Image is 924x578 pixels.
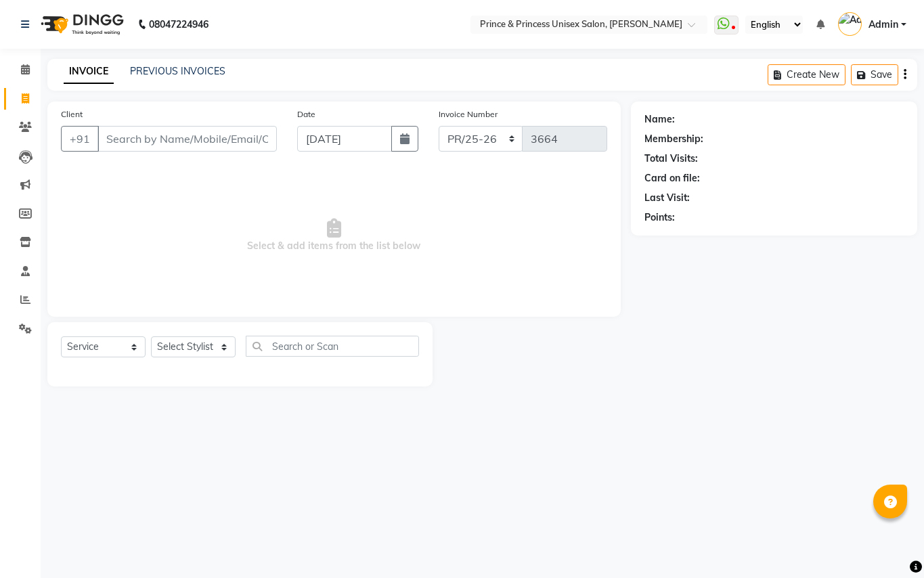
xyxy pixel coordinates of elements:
[61,108,83,120] label: Client
[246,336,419,357] input: Search or Scan
[439,108,498,120] label: Invoice Number
[838,12,862,36] img: Admin
[97,126,277,152] input: Search by Name/Mobile/Email/Code
[61,126,99,152] button: +91
[149,5,208,43] b: 08047224946
[644,210,675,225] div: Points:
[297,108,315,120] label: Date
[644,112,675,127] div: Name:
[130,65,225,77] a: PREVIOUS INVOICES
[644,152,698,166] div: Total Visits:
[768,64,845,85] button: Create New
[644,191,690,205] div: Last Visit:
[64,60,114,84] a: INVOICE
[644,171,700,185] div: Card on file:
[644,132,703,146] div: Membership:
[61,168,607,303] span: Select & add items from the list below
[851,64,898,85] button: Save
[35,5,127,43] img: logo
[868,18,898,32] span: Admin
[867,524,910,564] iframe: chat widget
